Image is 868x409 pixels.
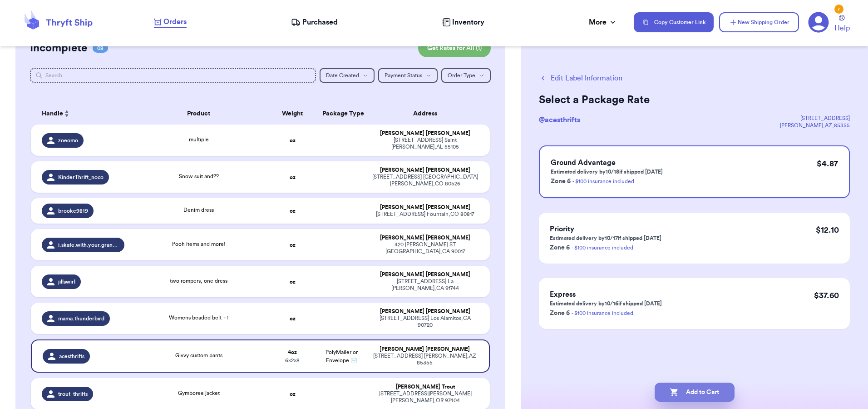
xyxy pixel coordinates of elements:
div: [PERSON_NAME] [PERSON_NAME] [372,234,479,241]
div: [STREET_ADDRESS] Saint [PERSON_NAME] , AL 55105 [372,137,479,150]
button: Edit Label Information [539,73,622,84]
button: New Shipping Order [719,12,799,32]
a: Orders [154,16,187,28]
th: Product [130,103,268,125]
a: 7 [808,12,829,33]
span: trout_thrifts [58,390,88,398]
a: - $100 insurance included [572,179,634,184]
div: [PERSON_NAME] [PERSON_NAME] [372,204,479,211]
div: [STREET_ADDRESS] La [PERSON_NAME] , CA 91744 [372,278,479,292]
button: Date Created [320,68,375,83]
span: Pooh items and more! [172,241,226,247]
a: Inventory [442,17,484,28]
button: Payment Status [378,68,438,83]
div: 420 [PERSON_NAME] ST [GEOGRAPHIC_DATA] , CA 90017 [372,241,479,255]
p: $ 4.87 [817,157,838,170]
button: Copy Customer Link [634,12,714,32]
div: [PERSON_NAME] [PERSON_NAME] [372,167,479,174]
span: Givvy custom pants [175,353,222,358]
div: [PERSON_NAME] Trout [372,384,479,390]
a: - $100 insurance included [572,245,633,250]
div: [STREET_ADDRESS][PERSON_NAME] [PERSON_NAME] , OR 97404 [372,390,479,404]
span: Zone 6 [550,244,570,251]
p: $ 37.60 [814,289,839,302]
div: More [589,17,617,28]
strong: oz [290,391,296,397]
span: i.skate.with.your.grandad [58,241,118,249]
button: Add to Cart [655,383,735,402]
span: Zone 6 [550,310,570,316]
span: two rompers, one dress [170,278,227,284]
span: KinderThrift_noco [58,174,104,181]
div: 7 [834,5,843,14]
span: Zone 6 [551,178,571,185]
span: brooke9819 [58,207,88,214]
span: Handle [42,109,63,119]
span: Gymboree jacket [178,390,220,396]
span: Ground Advantage [551,159,616,166]
strong: oz [290,279,296,284]
div: [STREET_ADDRESS] Los Alamitos , CA 90720 [372,315,479,329]
span: multiple [189,137,209,142]
span: Order Type [448,73,475,78]
span: 6 x 2 x 8 [285,358,300,363]
p: Estimated delivery by 10/16 if shipped [DATE] [550,300,662,307]
span: + 1 [223,315,228,320]
strong: oz [290,175,296,180]
span: Priority [550,225,574,233]
button: Get Rates for All (1) [418,39,491,57]
p: Estimated delivery by 10/18 if shipped [DATE] [551,168,663,175]
strong: oz [290,208,296,214]
div: [STREET_ADDRESS] [PERSON_NAME] , AZ 85355 [372,353,478,366]
div: [PERSON_NAME] [PERSON_NAME] [372,346,478,353]
span: acesthrifts [59,353,84,360]
th: Package Type [317,103,366,125]
strong: oz [290,242,296,248]
p: $ 12.10 [816,224,839,236]
span: Purchased [302,17,338,28]
span: Snow suit and?? [179,174,219,179]
div: [PERSON_NAME] , AZ , 85355 [780,122,850,129]
a: Purchased [291,17,338,28]
span: zoeomo [58,137,78,144]
a: Help [834,15,850,34]
span: Help [834,23,850,34]
p: Estimated delivery by 10/17 if shipped [DATE] [550,234,661,242]
span: Womens beaded belt [169,315,228,320]
a: - $100 insurance included [572,310,633,316]
span: Orders [163,16,187,27]
span: Express [550,291,576,298]
div: [STREET_ADDRESS] [780,115,850,122]
span: Denim dress [183,207,214,213]
span: Inventory [452,17,484,28]
span: mama.thunderbird [58,315,104,322]
div: [PERSON_NAME] [PERSON_NAME] [372,308,479,315]
button: Sort ascending [63,108,70,119]
span: Date Created [326,73,359,78]
th: Address [366,103,490,125]
span: Payment Status [385,73,422,78]
div: [STREET_ADDRESS] [GEOGRAPHIC_DATA][PERSON_NAME] , CO 80526 [372,174,479,187]
span: PolyMailer or Envelope ✉️ [325,349,358,363]
span: jillswirl [58,278,75,285]
h2: Incomplete [30,41,87,55]
input: Search [30,68,316,83]
span: 08 [93,44,108,53]
strong: oz [290,138,296,143]
button: Order Type [441,68,491,83]
h2: Select a Package Rate [539,93,850,107]
strong: oz [290,316,296,321]
strong: 4 oz [288,349,297,355]
div: [PERSON_NAME] [PERSON_NAME] [372,271,479,278]
div: [PERSON_NAME] [PERSON_NAME] [372,130,479,137]
div: [STREET_ADDRESS] Fountain , CO 80817 [372,211,479,218]
th: Weight [268,103,317,125]
span: @ acesthrifts [539,116,580,124]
